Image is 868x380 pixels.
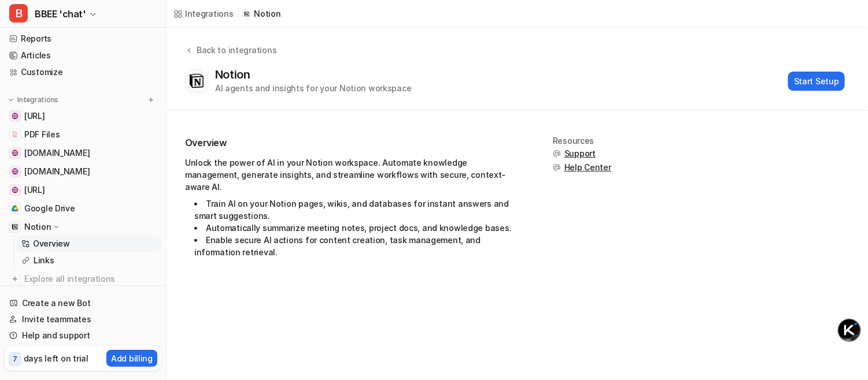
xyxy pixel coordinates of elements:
[24,147,90,159] span: [DOMAIN_NAME]
[193,44,276,56] div: Back to integrations
[5,47,161,64] a: Articles
[7,96,15,104] img: expand menu
[33,238,70,249] p: Overview
[564,148,596,159] span: Support
[194,234,520,258] li: Enable secure AI actions for content creation, task management, and information retrieval.
[237,9,239,19] span: /
[24,110,45,122] span: [URL]
[173,8,234,20] a: Integrations
[185,136,520,150] h2: Overview
[12,187,19,193] img: www.perplexity.ai
[553,148,611,159] button: Support
[189,73,205,89] img: Notion
[9,4,28,23] span: B
[553,162,611,173] button: Help Center
[24,166,90,177] span: [DOMAIN_NAME]
[553,136,611,146] div: Resources
[553,163,561,172] img: support.svg
[254,8,280,20] p: Notion
[242,8,280,20] a: Notion iconNotion
[12,205,19,212] img: Google Drive
[35,6,86,22] span: BBEE 'chat'
[106,350,157,367] button: Add billing
[185,8,234,20] div: Integrations
[564,162,611,173] span: Help Center
[12,223,19,230] img: Notion
[5,64,161,80] a: Customize
[5,182,161,198] a: www.perplexity.ai[URL]
[215,82,412,94] div: AI agents and insights for your Notion workspace
[5,94,62,106] button: Integrations
[5,145,161,161] a: my.calbrightcollege.edu[DOMAIN_NAME]
[553,150,561,158] img: support.svg
[194,222,520,234] li: Automatically summarize meeting notes, project docs, and knowledge bases.
[5,126,161,143] a: PDF FilesPDF Files
[12,113,19,120] img: docs.eesel.ai
[17,95,58,105] p: Integrations
[194,198,520,222] li: Train AI on your Notion pages, wikis, and databases for instant answers and smart suggestions.
[24,184,45,196] span: [URL]
[5,108,161,124] a: docs.eesel.ai[URL]
[24,352,88,364] p: days left on trial
[5,31,161,47] a: Reports
[185,44,276,68] button: Back to integrations
[5,327,161,344] a: Help and support
[111,352,153,364] p: Add billing
[5,163,161,180] a: calbright.instructure.com[DOMAIN_NAME]
[12,150,19,157] img: my.calbrightcollege.edu
[788,72,845,91] button: Start Setup
[244,11,250,17] img: Notion icon
[17,236,161,252] a: Overview
[5,200,161,217] a: Google DriveGoogle Drive
[5,311,161,327] a: Invite teammates
[17,252,161,269] a: Links
[215,68,255,81] div: Notion
[147,96,155,104] img: menu_add.svg
[185,157,520,258] div: Unlock the power of AI in your Notion workspace. Automate knowledge management, generate insights...
[12,168,19,175] img: calbright.instructure.com
[34,255,54,266] p: Links
[24,129,60,140] span: PDF Files
[24,221,51,233] p: Notion
[24,203,75,214] span: Google Drive
[9,273,21,285] img: explore all integrations
[5,271,161,287] a: Explore all integrations
[13,354,17,364] p: 7
[24,270,157,288] span: Explore all integrations
[5,295,161,311] a: Create a new Bot
[12,131,19,138] img: PDF Files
